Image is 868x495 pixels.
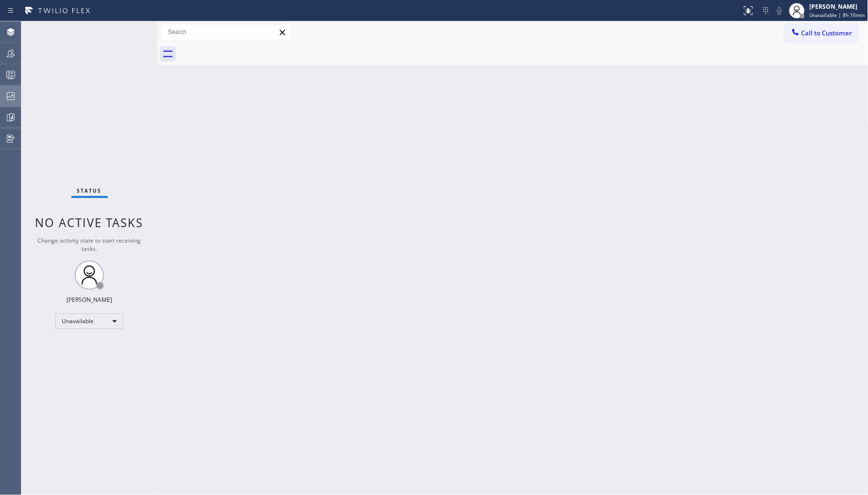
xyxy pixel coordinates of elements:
[785,24,859,42] button: Call to Customer
[810,12,865,18] span: Unavailable | 8h 16min
[77,187,102,194] span: Status
[38,236,141,253] span: Change activity state to start receiving tasks.
[35,214,144,231] span: No active tasks
[810,2,865,11] div: [PERSON_NAME]
[67,296,112,304] div: [PERSON_NAME]
[161,24,291,40] input: Search
[773,4,786,17] button: Mute
[801,29,852,37] span: Call to Customer
[55,313,123,329] div: Unavailable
